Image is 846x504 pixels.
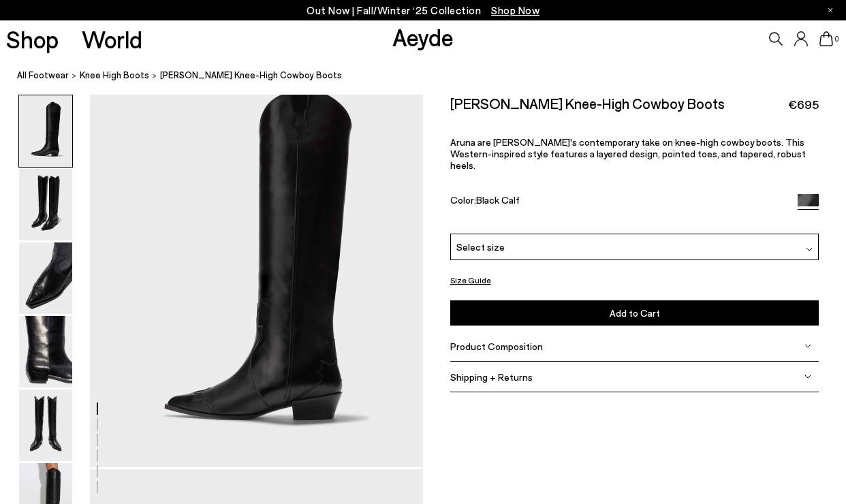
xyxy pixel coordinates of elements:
[450,341,543,352] span: Product Composition
[491,4,539,16] span: Navigate to /collections/new-in
[19,316,72,388] img: Aruna Leather Knee-High Cowboy Boots - Image 4
[833,35,840,43] span: 0
[80,69,149,80] span: knee high boots
[19,169,72,240] img: Aruna Leather Knee-High Cowboy Boots - Image 2
[17,57,846,95] nav: breadcrumb
[456,240,505,254] span: Select size
[819,31,833,46] a: 0
[788,96,819,113] span: €695
[307,2,539,19] p: Out Now | Fall/Winter ‘25 Collection
[80,68,149,82] a: knee high boots
[804,343,811,350] img: svg%3E
[806,246,813,253] img: svg%3E
[610,307,660,319] span: Add to Cart
[6,27,59,51] a: Shop
[450,300,819,326] button: Add to Cart
[804,374,811,381] img: svg%3E
[476,195,520,206] span: Black Calf
[450,272,491,289] button: Size Guide
[160,68,342,82] span: [PERSON_NAME] Knee-High Cowboy Boots
[19,242,72,314] img: Aruna Leather Knee-High Cowboy Boots - Image 3
[450,95,725,112] h2: [PERSON_NAME] Knee-High Cowboy Boots
[450,371,533,383] span: Shipping + Returns
[82,27,142,51] a: World
[19,390,72,461] img: Aruna Leather Knee-High Cowboy Boots - Image 5
[450,136,806,171] span: Aruna are [PERSON_NAME]'s contemporary take on knee-high cowboy boots. This Western-inspired styl...
[17,68,69,82] a: All Footwear
[19,95,72,167] img: Aruna Leather Knee-High Cowboy Boots - Image 1
[392,22,454,51] a: Aeyde
[450,195,786,210] div: Color:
